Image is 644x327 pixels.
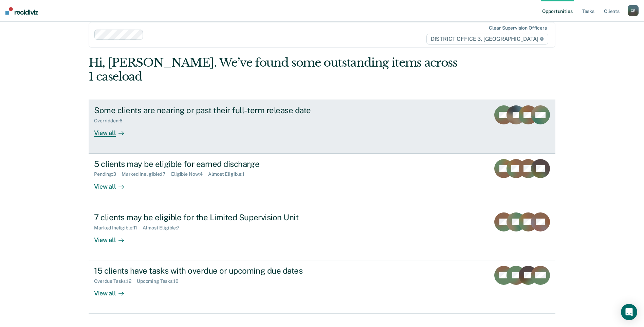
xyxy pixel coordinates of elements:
span: DISTRICT OFFICE 3, [GEOGRAPHIC_DATA] [426,34,548,45]
div: Almost Eligible : 7 [143,225,185,231]
div: Marked Ineligible : 17 [122,171,171,177]
div: 15 clients have tasks with overdue or upcoming due dates [94,266,332,276]
div: Overridden : 6 [94,118,128,124]
div: View all [94,284,132,297]
div: View all [94,124,132,137]
div: C R [628,5,639,16]
div: 7 clients may be eligible for the Limited Supervision Unit [94,212,332,222]
img: Recidiviz [5,7,38,15]
div: View all [94,177,132,190]
div: Eligible Now : 4 [171,171,208,177]
a: Some clients are nearing or past their full-term release dateOverridden:6View all [89,100,555,153]
div: Upcoming Tasks : 10 [137,278,184,284]
div: Overdue Tasks : 12 [94,278,137,284]
a: 5 clients may be eligible for earned dischargePending:3Marked Ineligible:17Eligible Now:4Almost E... [89,154,555,207]
div: Clear supervision officers [489,25,547,31]
a: 15 clients have tasks with overdue or upcoming due datesOverdue Tasks:12Upcoming Tasks:10View all [89,260,555,314]
div: Marked Ineligible : 11 [94,225,143,231]
div: Hi, [PERSON_NAME]. We’ve found some outstanding items across 1 caseload [89,56,462,84]
div: Open Intercom Messenger [621,304,637,320]
div: View all [94,230,132,244]
div: Some clients are nearing or past their full-term release date [94,105,332,115]
button: CR [628,5,639,16]
div: Almost Eligible : 1 [208,171,250,177]
a: 7 clients may be eligible for the Limited Supervision UnitMarked Ineligible:11Almost Eligible:7Vi... [89,207,555,260]
div: Pending : 3 [94,171,122,177]
div: 5 clients may be eligible for earned discharge [94,159,332,169]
